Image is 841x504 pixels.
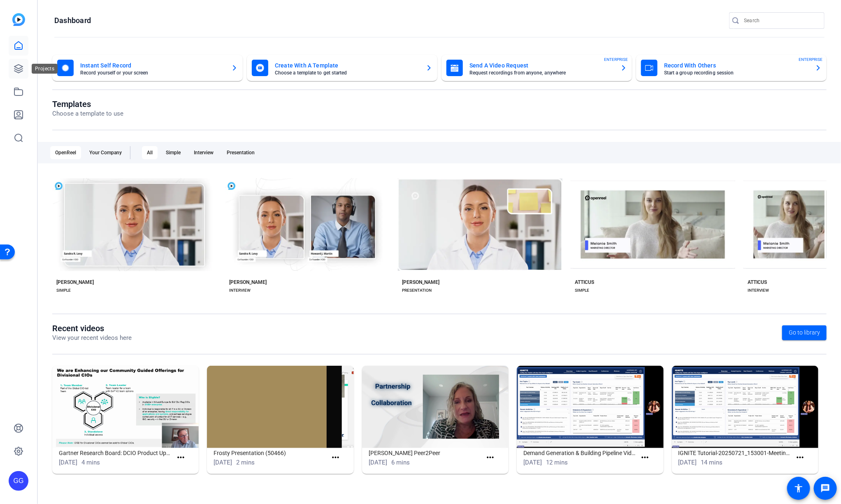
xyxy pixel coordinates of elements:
[469,70,614,75] mat-card-subtitle: Request recordings from anyone, anywhere
[748,279,767,286] div: ATTICUS
[546,459,568,466] span: 12 mins
[744,16,818,26] input: Search
[80,70,225,75] mat-card-subtitle: Record yourself or your screen
[636,55,827,81] button: Record With OthersStart a group recording sessionENTERPRISE
[84,146,127,159] div: Your Company
[672,366,818,448] img: IGNITE Tutorial-20250721_153001-Meeting Recording
[229,279,267,286] div: [PERSON_NAME]
[782,325,827,340] a: Go to library
[9,471,28,491] div: GG
[402,287,432,294] div: PRESENTATION
[12,13,25,26] img: blue-gradient.svg
[701,459,723,466] span: 14 mins
[236,459,255,466] span: 2 mins
[469,60,614,70] mat-card-title: Send A Video Request
[789,328,820,337] span: Go to library
[664,70,808,75] mat-card-subtitle: Start a group recording session
[56,279,94,286] div: [PERSON_NAME]
[176,453,186,463] mat-icon: more_horiz
[664,60,808,70] mat-card-title: Record With Others
[207,366,353,448] img: Frosty Presentation (50466)
[50,146,81,159] div: OpenReel
[161,146,186,159] div: Simple
[678,448,792,458] h1: IGNITE Tutorial-20250721_153001-Meeting Recording
[229,287,251,294] div: INTERVIEW
[142,146,158,159] div: All
[402,279,439,286] div: [PERSON_NAME]
[748,287,769,294] div: INTERVIEW
[52,99,123,109] h1: Templates
[189,146,218,159] div: Interview
[54,16,91,26] h1: Dashboard
[799,56,822,63] span: ENTERPRISE
[52,323,132,333] h1: Recent videos
[523,448,637,458] h1: Demand Generation & Building Pipeline Video
[794,483,804,493] mat-icon: accessibility
[52,333,132,343] p: View your recent videos here
[275,60,419,70] mat-card-title: Create With A Template
[391,459,410,466] span: 6 mins
[485,453,495,463] mat-icon: more_horiz
[59,448,172,458] h1: Gartner Research Board: DCIO Product Update
[795,453,805,463] mat-icon: more_horiz
[369,459,387,466] span: [DATE]
[52,366,199,448] img: Gartner Research Board: DCIO Product Update
[640,453,650,463] mat-icon: more_horiz
[517,366,663,448] img: Demand Generation & Building Pipeline Video
[214,448,327,458] h1: Frosty Presentation (50466)
[523,459,542,466] span: [DATE]
[222,146,260,159] div: Presentation
[362,366,509,448] img: Tracy Orr Peer2Peer
[80,60,225,70] mat-card-title: Instant Self Record
[275,70,419,75] mat-card-subtitle: Choose a template to get started
[214,459,232,466] span: [DATE]
[32,64,58,74] div: Projects
[52,55,243,81] button: Instant Self RecordRecord yourself or your screen
[52,109,123,118] p: Choose a template to use
[678,459,697,466] span: [DATE]
[81,459,100,466] span: 4 mins
[330,453,341,463] mat-icon: more_horiz
[820,483,830,493] mat-icon: message
[575,287,589,294] div: SIMPLE
[56,287,71,294] div: SIMPLE
[575,279,594,286] div: ATTICUS
[59,459,77,466] span: [DATE]
[369,448,482,458] h1: [PERSON_NAME] Peer2Peer
[604,56,628,63] span: ENTERPRISE
[247,55,437,81] button: Create With A TemplateChoose a template to get started
[441,55,632,81] button: Send A Video RequestRequest recordings from anyone, anywhereENTERPRISE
